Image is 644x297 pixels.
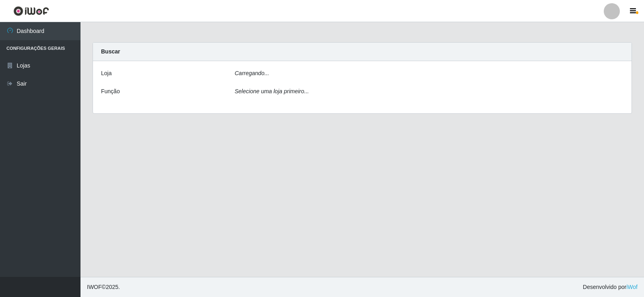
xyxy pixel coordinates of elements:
[626,284,638,290] a: iWof
[101,69,111,78] label: Loja
[87,283,120,291] span: © 2025 .
[235,70,269,76] i: Carregando...
[583,283,638,291] span: Desenvolvido por
[87,284,102,290] span: IWOF
[13,6,49,16] img: CoreUI Logo
[101,48,120,55] strong: Buscar
[101,87,120,96] label: Função
[235,88,309,94] i: Selecione uma loja primeiro...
